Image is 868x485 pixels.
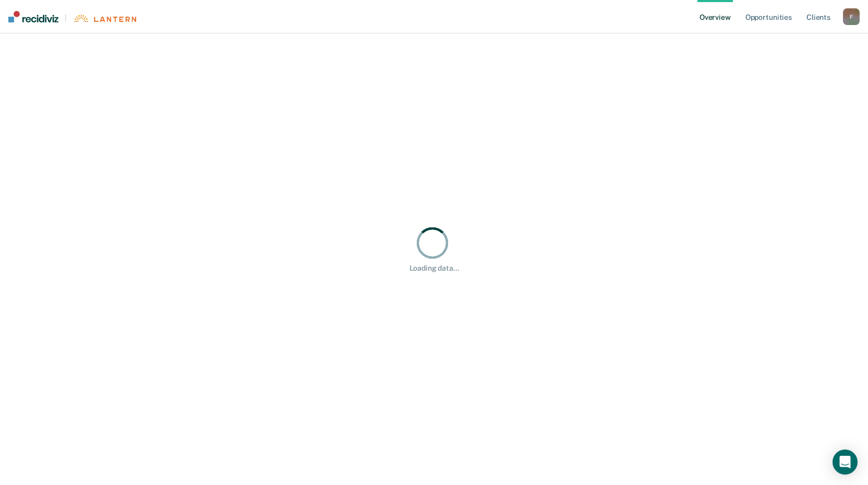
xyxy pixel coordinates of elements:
[843,8,860,25] button: F
[73,15,136,22] img: Lantern
[409,264,459,273] div: Loading data...
[8,11,136,22] a: |
[8,11,58,22] img: Recidiviz
[833,450,858,475] div: Open Intercom Messenger
[58,14,73,22] span: |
